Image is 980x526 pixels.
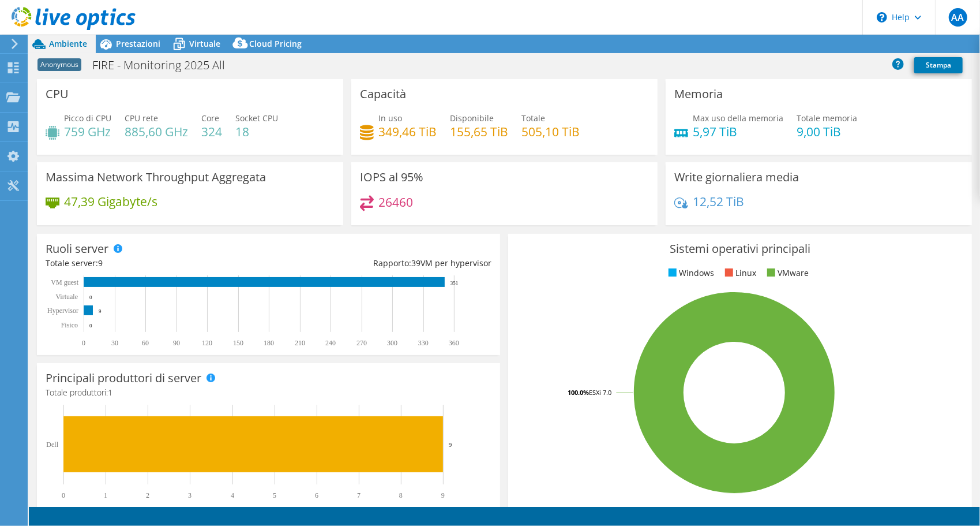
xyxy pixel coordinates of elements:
[231,491,234,499] text: 4
[521,113,545,124] span: Totale
[693,113,783,124] span: Max uso della memoria
[674,88,723,100] h3: Memoria
[98,258,103,268] span: 9
[46,257,269,270] div: Totale server:
[693,195,744,208] h4: 12,52 TiB
[46,88,69,100] h3: CPU
[87,59,243,72] h1: FIRE - Monitoring 2025 All
[235,113,278,124] span: Socket CPU
[418,339,429,347] text: 330
[450,280,459,286] text: 351
[589,388,611,397] tspan: ESXi 7.0
[797,113,857,124] span: Totale memoria
[62,491,65,499] text: 0
[399,491,403,499] text: 8
[360,171,423,184] h3: IOPS al 95%
[125,113,158,124] span: CPU rete
[449,339,459,347] text: 360
[356,339,367,347] text: 270
[189,38,220,49] span: Virtuale
[47,307,78,315] text: Hypervisor
[568,388,589,397] tspan: 100.0%
[441,491,445,499] text: 9
[666,267,715,279] li: Windows
[273,491,276,499] text: 5
[146,491,149,499] text: 2
[674,171,799,184] h3: Write giornaliera media
[450,113,494,124] span: Disponibile
[521,125,580,138] h4: 505,10 TiB
[46,386,491,399] h4: Totale produttori:
[357,491,361,499] text: 7
[49,38,87,49] span: Ambiente
[99,308,102,314] text: 9
[116,38,160,49] span: Prestazioni
[249,38,302,49] span: Cloud Pricing
[411,258,420,268] span: 39
[450,125,508,138] h4: 155,65 TiB
[764,267,809,279] li: VMware
[722,267,757,279] li: Linux
[46,372,201,385] h3: Principali produttori di server
[89,294,92,300] text: 0
[295,339,305,347] text: 210
[693,125,783,138] h4: 5,97 TiB
[37,58,81,71] span: Anonymous
[64,113,111,124] span: Picco di CPU
[202,339,212,347] text: 120
[315,491,318,499] text: 6
[877,12,887,23] svg: \n
[173,339,180,347] text: 90
[51,278,78,286] text: VM guest
[111,339,118,347] text: 30
[82,339,85,347] text: 0
[517,243,963,255] h3: Sistemi operativi principali
[89,323,92,329] text: 0
[46,441,58,449] text: Dell
[235,125,278,138] h4: 18
[233,339,243,347] text: 150
[325,339,336,347] text: 240
[378,125,437,138] h4: 349,46 TiB
[55,293,78,301] text: Virtuale
[201,113,219,124] span: Core
[378,113,402,124] span: In uso
[142,339,149,347] text: 60
[64,195,157,208] h4: 47,39 Gigabyte/s
[797,125,857,138] h4: 9,00 TiB
[188,491,192,499] text: 3
[64,125,111,138] h4: 759 GHz
[914,57,963,73] a: Stampa
[46,243,108,255] h3: Ruoli server
[125,125,188,138] h4: 885,60 GHz
[360,88,406,100] h3: Capacità
[449,441,452,448] text: 9
[269,257,492,270] div: Rapporto: VM per hypervisor
[949,8,967,27] span: AA
[387,339,397,347] text: 300
[46,171,266,184] h3: Massima Network Throughput Aggregata
[201,125,222,138] h4: 324
[61,321,78,329] text: Fisico
[108,387,112,398] span: 1
[264,339,274,347] text: 180
[378,196,413,208] h4: 26460
[104,491,107,499] text: 1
